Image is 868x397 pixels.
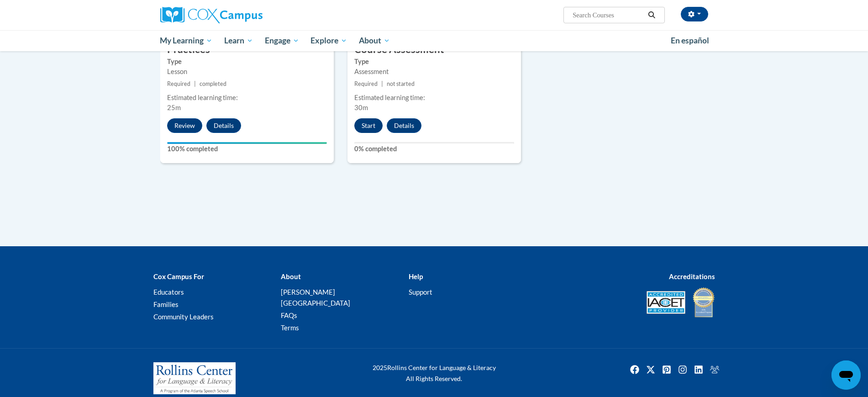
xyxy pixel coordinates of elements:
[281,323,299,332] a: Terms
[643,362,658,377] a: Twitter
[167,144,327,154] label: 100% completed
[147,30,722,51] div: Main menu
[153,288,184,296] a: Educators
[675,362,690,377] a: Instagram
[153,272,204,281] b: Cox Campus For
[671,36,709,45] span: En español
[627,362,642,377] a: Facebook
[338,362,530,384] div: Rollins Center for Language & Literacy All Rights Reserved.
[167,142,327,144] div: Your progress
[359,35,390,46] span: About
[167,80,190,87] span: Required
[354,118,383,133] button: Start
[659,362,674,377] img: Pinterest icon
[218,30,259,51] a: Learn
[691,362,706,377] img: LinkedIn icon
[194,80,196,87] span: |
[305,30,353,51] a: Explore
[160,35,212,46] span: My Learning
[167,104,181,111] span: 25m
[153,362,236,394] img: Rollins Center for Language & Literacy - A Program of the Atlanta Speech School
[675,362,690,377] img: Instagram icon
[281,272,301,281] b: About
[572,10,645,21] input: Search Courses
[831,360,861,390] iframe: Button to launch messaging window
[692,286,715,318] img: IDA® Accredited
[643,362,658,377] img: Twitter icon
[707,362,722,377] a: Facebook Group
[259,30,305,51] a: Engage
[154,30,219,51] a: My Learning
[354,93,514,103] div: Estimated learning time:
[665,31,715,50] a: En español
[354,80,378,87] span: Required
[387,118,421,133] button: Details
[167,67,327,77] div: Lesson
[167,57,327,67] label: Type
[167,118,202,133] button: Review
[200,80,226,87] span: completed
[387,80,415,87] span: not started
[310,35,347,46] span: Explore
[153,312,214,321] a: Community Leaders
[381,80,383,87] span: |
[409,288,432,296] a: Support
[265,35,299,46] span: Engage
[224,35,253,46] span: Learn
[354,144,514,154] label: 0% completed
[206,118,241,133] button: Details
[281,288,350,307] a: [PERSON_NAME][GEOGRAPHIC_DATA]
[373,364,387,371] span: 2025
[669,272,715,281] b: Accreditations
[707,362,722,377] img: Facebook group icon
[409,272,423,281] b: Help
[354,57,514,67] label: Type
[354,67,514,77] div: Assessment
[153,300,179,308] a: Families
[353,30,396,51] a: About
[160,7,334,23] a: Cox Campus
[160,7,263,23] img: Cox Campus
[691,362,706,377] a: Linkedin
[627,362,642,377] img: Facebook icon
[167,93,327,103] div: Estimated learning time:
[645,10,658,21] button: Search
[681,7,708,21] button: Account Settings
[647,291,685,314] img: Accredited IACET® Provider
[659,362,674,377] a: Pinterest
[281,311,297,319] a: FAQs
[354,104,368,111] span: 30m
